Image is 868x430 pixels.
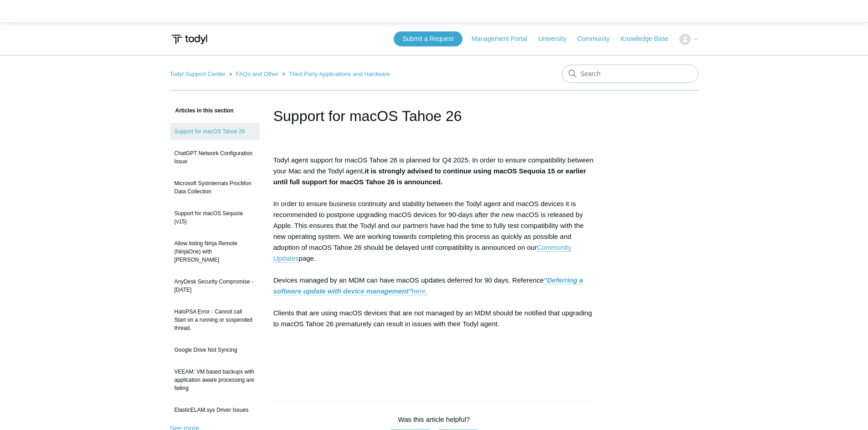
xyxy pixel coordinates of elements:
[394,31,462,46] a: Submit a Request
[170,235,260,268] a: Allow listing Ninja Remote (NinjaOne) with [PERSON_NAME]
[170,107,234,114] span: Articles in this section
[170,273,260,298] a: AnyDesk Security Compromise - [DATE]
[170,205,260,230] a: Support for macOS Sequoia (v15)
[273,167,586,186] strong: it is strongly advised to continue using macOS Sequoia 15 or earlier until full support for macOS...
[621,34,678,44] a: Knowledge Base
[170,71,227,77] li: Todyl Support Center
[289,71,390,77] a: Third Party Applications and Hardware
[170,401,260,419] a: ElasticELAM.sys Driver Issues
[170,123,260,140] a: Support for macOS Tahoe 26
[398,415,470,423] span: Was this article helpful?
[562,65,699,83] input: Search
[472,34,536,44] a: Management Portal
[170,31,209,48] img: Todyl Support Center Help Center home page
[170,145,260,170] a: ChatGPT Network Configuration Issue
[273,105,595,127] h1: Support for macOS Tahoe 26
[170,341,260,359] a: Google Drive Not Syncing
[170,175,260,200] a: Microsoft SysInternals ProcMon Data Collection
[227,71,280,77] li: FAQs and Other
[577,34,619,44] a: Community
[236,71,278,77] a: FAQs and Other
[538,34,575,44] a: University
[273,155,595,373] p: Todyl agent support for macOS Tahoe 26 is planned for Q4 2025. In order to ensure compatibility b...
[280,71,390,77] li: Third Party Applications and Hardware
[170,303,260,337] a: HaloPSA Error - Cannot call Start on a running or suspended thread.
[170,71,226,77] a: Todyl Support Center
[170,363,260,397] a: VEEAM: VM based backups with application aware processing are failing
